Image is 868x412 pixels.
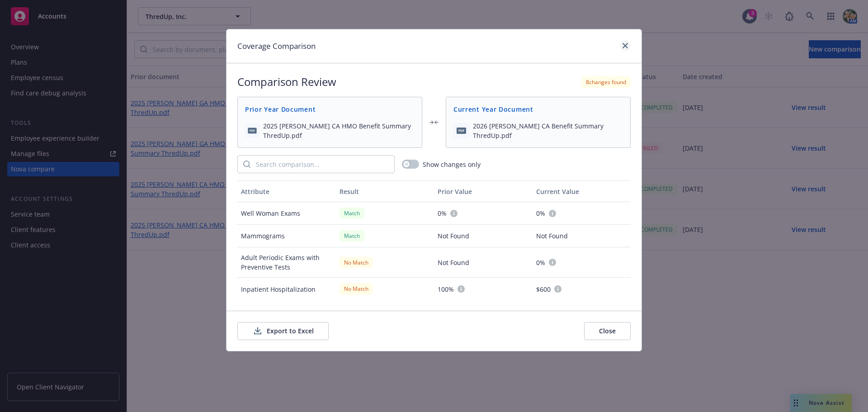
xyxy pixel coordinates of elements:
span: 0% [438,208,447,218]
button: Close [584,322,631,340]
div: Match [340,208,364,219]
button: Export to Excel [237,322,329,340]
a: close [620,40,631,51]
button: Result [336,180,434,202]
span: Not Found [536,231,568,241]
svg: Search [243,161,250,168]
span: 0% [536,258,545,267]
div: Result [340,187,431,196]
div: No Match [340,257,373,268]
div: No Match [340,283,373,294]
h2: Comparison Review [237,74,336,90]
div: 8 changes found [581,76,631,88]
div: Well Woman Exams [237,202,336,225]
span: 100% [438,284,454,294]
h1: Coverage Comparison [237,40,316,52]
span: Current Year Document [453,104,623,114]
div: Match [340,230,364,242]
span: Not Found [438,258,469,267]
button: Attribute [237,180,336,202]
div: Attribute [241,187,332,196]
div: Adult Periodic Exams with Preventive Tests [237,247,336,278]
span: Not Found [438,231,469,241]
span: $600 [536,284,551,294]
input: Search comparison... [250,156,394,173]
span: Prior Year Document [245,104,415,114]
span: 0% [536,208,545,218]
span: 2026 [PERSON_NAME] CA Benefit Summary ThredUp.pdf [473,121,623,140]
span: Show changes only [423,160,481,169]
span: 2025 [PERSON_NAME] CA HMO Benefit Summary ThredUp.pdf [263,121,415,140]
div: Prior Value [438,187,529,196]
button: Prior Value [434,180,533,202]
div: Current Value [536,187,627,196]
div: Inpatient Hospitalization [237,278,336,300]
button: Current Value [533,180,631,202]
div: Mammograms [237,225,336,247]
